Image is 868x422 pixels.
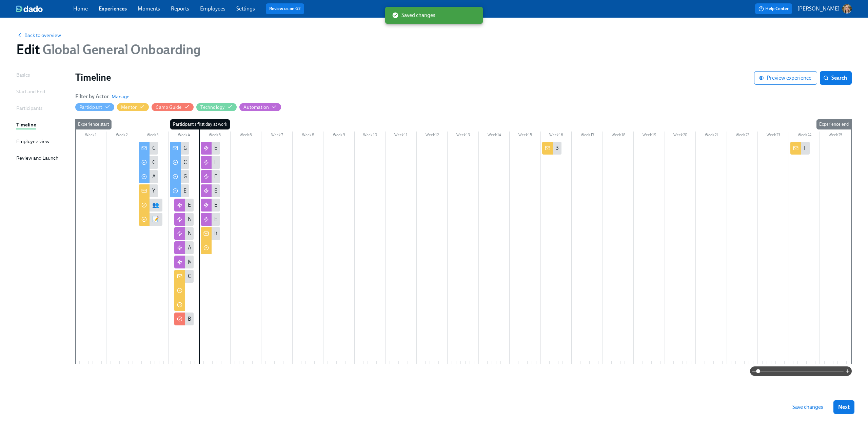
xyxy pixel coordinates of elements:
div: Employee Resource Groups (ERGs) [170,184,189,197]
a: Home [73,5,88,12]
div: Week 15 [510,132,541,140]
a: Reports [171,5,189,12]
div: Week 4 [169,132,200,140]
a: Settings [236,5,255,12]
div: Week 16 [541,132,572,140]
button: Camp Guide [152,103,194,111]
div: Hide Mentor [121,104,137,110]
div: About You [152,173,176,180]
div: Our Founding Story [170,156,189,169]
div: Get ready for your first day [170,142,189,155]
button: Help Center [755,3,792,14]
a: Moments [138,5,160,12]
div: Review and Launch [16,154,58,162]
div: Mac set up calendar invitation [188,258,256,266]
div: Week 23 [758,132,789,140]
div: You've hired a new Camper! [139,184,158,197]
div: Start and End [16,88,45,95]
div: APAC Calendar invites [174,241,194,254]
div: ERG - Camp Climate Crisis [214,216,275,223]
div: It's {{ participant.firstName }} {{ participant.lastName }}'s first day! [214,230,367,237]
div: Participants [16,104,42,112]
div: 3-Month Check-in Reminder [542,142,561,155]
div: 3-Month Check-in Reminder [556,144,621,152]
div: Five-Month Check-in [790,142,810,155]
div: Week 21 [696,132,727,140]
div: Week 25 [820,132,851,140]
div: 📝 Recruitment Survey [152,216,205,223]
button: Technology [196,103,237,111]
div: Experience end [816,119,851,129]
div: Week 11 [386,132,417,140]
div: ERG - Women of Culture Amp [201,142,220,155]
div: Hide Automation [243,104,269,110]
div: Week 20 [665,132,696,140]
div: Week 18 [603,132,634,140]
span: Next [838,404,850,410]
span: Save changes [792,404,823,410]
div: NAE cal invites [174,213,194,226]
div: Week 5 [199,132,231,140]
img: AOh14Gg9iVdVtSq9XU8edFn1CYLOmL7Mn9SzLJkD6CPLrw=s96-c [842,4,852,14]
div: 👥 Pick an Onboarding Buddy [139,199,162,212]
div: Hide Technology [200,104,224,110]
div: Week 8 [293,132,324,140]
button: [PERSON_NAME] [797,4,852,14]
div: ERG - Camp ID [201,184,220,197]
button: Automation [239,103,281,111]
div: Experience start [75,119,112,129]
p: [PERSON_NAME] [797,5,840,13]
div: ERG - Camp Culture [214,201,260,209]
button: Manage [112,93,130,100]
div: Get to know our values [170,170,189,183]
div: Get to know our values [183,173,236,180]
button: Preview experience [754,71,817,85]
span: Global General Onboarding [40,41,201,58]
div: Book a catch up with {{participant.fullName}} [174,313,194,325]
span: Help Center [758,5,789,12]
div: Week 24 [789,132,820,140]
div: Week 3 [137,132,169,140]
div: Create a warm welcome for your new hire [174,270,194,283]
div: Week 6 [231,132,262,140]
div: ERG - Camp Out [201,156,220,169]
div: ERG - Camp Culture [201,199,220,212]
div: NAW cal invites [174,227,194,240]
a: Experiences [99,5,127,12]
div: CEO welcome [139,156,158,169]
div: You've hired a new Camper! [152,187,217,195]
a: Review us on G2 [269,5,301,12]
div: Employee view [16,138,50,145]
div: 📝 Recruitment Survey [139,213,162,226]
button: Next [833,400,854,414]
div: About You [139,170,158,183]
div: Week 12 [417,132,448,140]
div: Week 19 [634,132,665,140]
div: EMEA cal invites [174,199,194,212]
div: NAE cal invites [188,216,222,223]
div: 👥 Pick an Onboarding Buddy [152,201,222,209]
div: Mac set up calendar invitation [174,256,194,268]
h1: Timeline [75,71,754,83]
div: ERG - Camp Out [214,159,252,166]
div: Book a catch up with {{participant.fullName}} [188,315,293,323]
h6: Filter by Actor [75,93,109,100]
button: Back to overview [16,32,61,39]
div: Week 17 [572,132,603,140]
img: dado [16,5,43,12]
span: Preview experience [760,75,811,81]
div: Week 9 [323,132,355,140]
a: Employees [200,5,225,12]
div: Employee Resource Groups (ERGs) [183,187,264,195]
div: EMEA cal invites [188,201,225,209]
div: It's {{ participant.firstName }} {{ participant.lastName }}'s first day! [201,227,220,240]
div: Our Founding Story [183,159,229,166]
div: Participant's first day at work [170,119,230,129]
div: Week 22 [727,132,758,140]
div: APAC Calendar invites [188,244,239,252]
div: Week 13 [448,132,479,140]
div: Basics [16,71,30,79]
div: Week 7 [261,132,293,140]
